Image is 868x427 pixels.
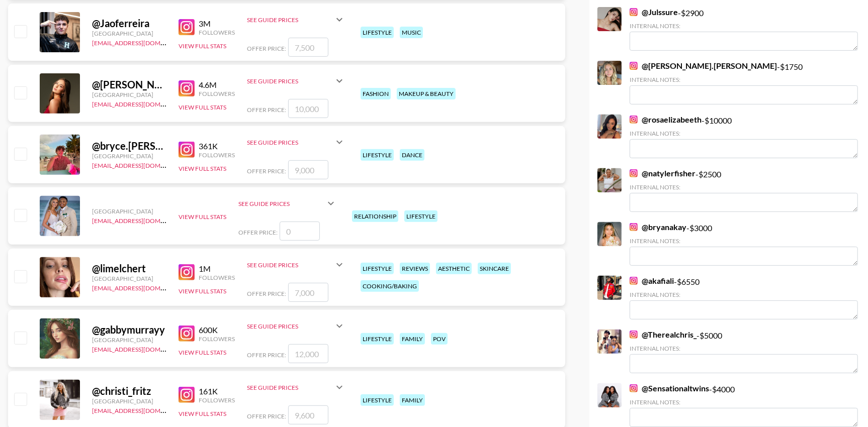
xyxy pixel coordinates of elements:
[352,210,398,222] div: relationship
[630,168,858,212] div: - $ 2500
[92,37,193,47] a: [EMAIL_ADDRESS][DOMAIN_NAME]
[92,160,193,169] a: [EMAIL_ADDRESS][DOMAIN_NAME]
[238,229,278,236] span: Offer Price:
[630,169,638,177] img: Instagram
[630,115,702,125] a: @rosaelizabeeth
[247,351,286,359] span: Offer Price:
[400,394,425,406] div: family
[630,383,858,427] div: - $ 4000
[247,106,286,114] span: Offer Price:
[199,274,235,281] div: Followers
[92,405,193,414] a: [EMAIL_ADDRESS][DOMAIN_NAME]
[199,386,235,396] div: 161K
[288,283,328,302] input: 7,000
[288,344,328,363] input: 12,000
[199,29,235,36] div: Followers
[179,410,226,417] button: View Full Stats
[179,213,226,221] button: View Full Stats
[247,69,345,93] div: See Guide Prices
[92,30,166,37] div: [GEOGRAPHIC_DATA]
[288,99,328,118] input: 10,000
[199,90,235,97] div: Followers
[361,280,419,292] div: cooking/baking
[630,291,858,298] div: Internal Notes:
[630,62,638,70] img: Instagram
[361,263,394,274] div: lifestyle
[247,412,286,420] span: Offer Price:
[630,345,858,352] div: Internal Notes:
[630,61,858,104] div: - $ 1750
[238,191,337,216] div: See Guide Prices
[630,183,858,191] div: Internal Notes:
[92,385,166,397] div: @ christi_fritz
[288,38,328,57] input: 7,500
[630,223,638,231] img: Instagram
[630,22,858,30] div: Internal Notes:
[199,151,235,159] div: Followers
[92,262,166,275] div: @ limelchert
[630,76,858,83] div: Internal Notes:
[247,384,333,391] div: See Guide Prices
[247,130,345,154] div: See Guide Prices
[247,16,333,24] div: See Guide Prices
[630,237,858,245] div: Internal Notes:
[361,88,391,99] div: fashion
[92,275,166,282] div: [GEOGRAPHIC_DATA]
[199,19,235,29] div: 3M
[92,344,193,353] a: [EMAIL_ADDRESS][DOMAIN_NAME]
[630,7,678,17] a: @Julssure
[92,324,166,336] div: @ gabbymurrayy
[247,261,333,269] div: See Guide Prices
[179,19,195,35] img: Instagram
[92,336,166,344] div: [GEOGRAPHIC_DATA]
[400,333,425,345] div: family
[247,375,345,399] div: See Guide Prices
[92,152,166,160] div: [GEOGRAPHIC_DATA]
[92,98,193,108] a: [EMAIL_ADDRESS][DOMAIN_NAME]
[199,325,235,335] div: 600K
[199,396,235,404] div: Followers
[361,333,394,345] div: lifestyle
[630,277,638,285] img: Instagram
[361,27,394,38] div: lifestyle
[630,7,858,51] div: - $ 2900
[630,276,858,319] div: - $ 6550
[397,88,456,99] div: makeup & beauty
[630,61,777,71] a: @[PERSON_NAME].[PERSON_NAME]
[630,276,674,286] a: @akafiali
[179,165,226,172] button: View Full Stats
[179,326,195,342] img: Instagram
[280,222,320,241] input: 0
[247,323,333,330] div: See Guide Prices
[630,222,686,232] a: @bryanakay
[630,130,858,137] div: Internal Notes:
[247,314,345,338] div: See Guide Prices
[199,264,235,274] div: 1M
[247,8,345,32] div: See Guide Prices
[199,80,235,90] div: 4.6M
[630,222,858,266] div: - $ 3000
[630,168,696,178] a: @natylerfisher
[179,387,195,403] img: Instagram
[199,141,235,151] div: 361K
[478,263,511,274] div: skincare
[92,397,166,405] div: [GEOGRAPHIC_DATA]
[431,333,448,345] div: pov
[247,139,333,146] div: See Guide Prices
[179,42,226,50] button: View Full Stats
[247,77,333,85] div: See Guide Prices
[247,253,345,277] div: See Guide Prices
[404,210,438,222] div: lifestyle
[179,264,195,280] img: Instagram
[630,398,858,406] div: Internal Notes:
[179,287,226,295] button: View Full Stats
[92,207,166,215] div: [GEOGRAPHIC_DATA]
[630,330,858,373] div: - $ 5000
[92,282,193,292] a: [EMAIL_ADDRESS][DOMAIN_NAME]
[400,27,423,38] div: music
[361,394,394,406] div: lifestyle
[92,17,166,30] div: @ Jaoferreira
[630,383,709,393] a: @Sensationaltwins
[179,142,195,158] img: Instagram
[400,263,430,274] div: reviews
